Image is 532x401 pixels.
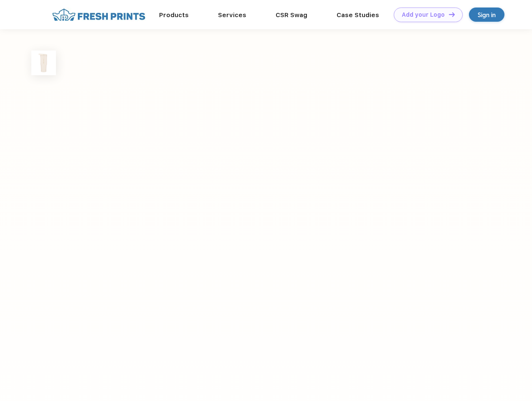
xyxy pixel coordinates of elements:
img: fo%20logo%202.webp [50,8,148,22]
a: Products [159,11,189,19]
img: DT [449,12,455,17]
a: Sign in [469,8,504,22]
div: Sign in [478,10,496,20]
img: func=resize&h=100 [31,51,56,75]
div: Add your Logo [402,11,445,18]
